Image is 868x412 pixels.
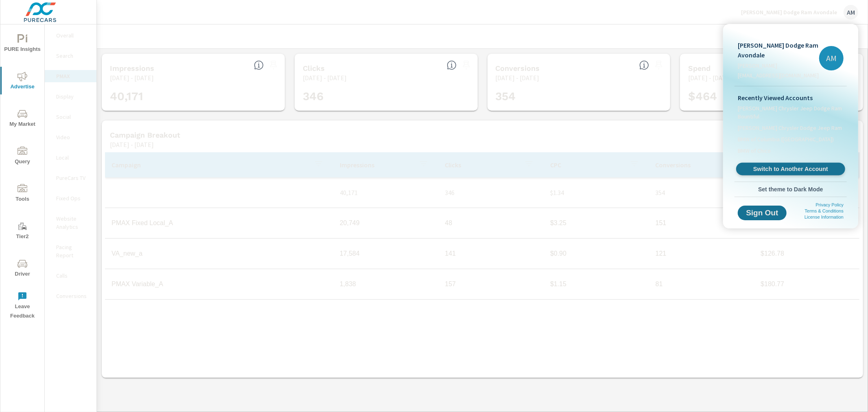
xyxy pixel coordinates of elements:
a: Privacy Policy [816,202,844,207]
span: BMW of Chico [738,147,771,155]
a: License Information [805,215,844,219]
p: [PERSON_NAME] [738,61,819,70]
button: Sign Out [738,206,787,220]
span: Set theme to Dark Mode [738,186,844,193]
a: Switch to Another Account [736,163,845,175]
p: [PERSON_NAME] Dodge Ram Avondale [738,40,819,60]
span: Sign Out [744,209,780,217]
span: [PERSON_NAME] Chrysler Jeep Dodge Ram Bountiful [738,104,844,121]
p: Recently Viewed Accounts [738,93,844,103]
button: Set theme to Dark Mode [735,182,847,197]
span: [PERSON_NAME] Chrysler Dodge Jeep Ram [738,124,842,132]
span: Switch to Another Account [741,165,840,173]
a: Terms & Conditions [805,208,844,213]
p: [EMAIL_ADDRESS][DOMAIN_NAME] [738,71,819,79]
div: AM [819,46,844,70]
span: BMW of Columbia ([GEOGRAPHIC_DATA]) [738,135,834,143]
